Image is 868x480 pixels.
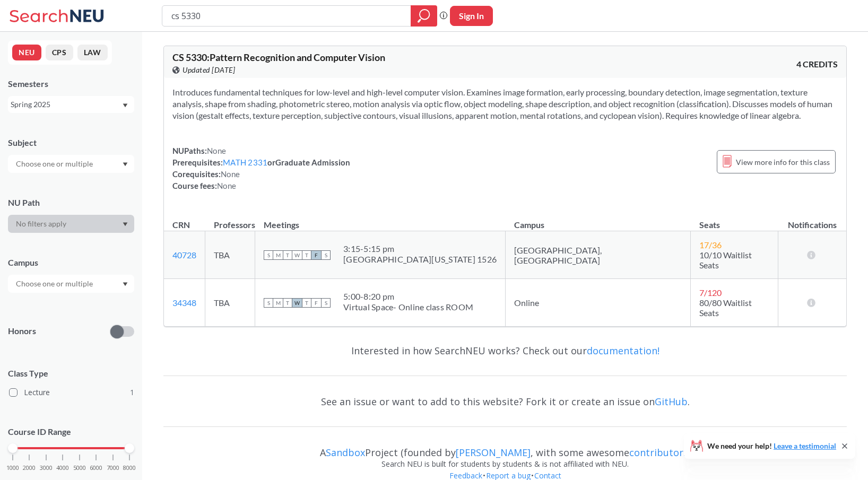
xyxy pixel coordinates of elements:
[46,45,73,60] button: CPS
[130,387,134,398] span: 1
[450,6,493,26] button: Sign In
[163,386,847,417] div: See an issue or want to add to this website? Fork it or create an issue on .
[774,441,836,450] a: Leave a testimonial
[8,257,134,268] div: Campus
[172,219,190,231] div: CRN
[8,368,134,379] span: Class Type
[506,208,691,231] th: Campus
[123,103,128,108] svg: Dropdown arrow
[283,250,292,260] span: T
[292,298,302,308] span: W
[8,137,134,149] div: Subject
[183,64,235,76] span: Updated [DATE]
[321,298,331,308] span: S
[302,298,311,308] span: T
[205,208,255,231] th: Professors
[123,222,128,226] svg: Dropdown arrow
[302,250,311,260] span: T
[11,99,121,110] div: Spring 2025
[172,145,350,191] div: NUPaths: Prerequisites: or Graduate Admission Corequisites: Course fees:
[221,169,240,179] span: None
[172,51,385,63] span: CS 5330 : Pattern Recognition and Computer Vision
[6,465,19,471] span: 1000
[629,446,688,459] a: contributors
[273,250,283,260] span: M
[56,465,69,471] span: 4000
[796,58,838,70] span: 4 CREDITS
[40,465,53,471] span: 3000
[411,5,437,27] div: magnifying glass
[9,386,134,399] label: Lecture
[172,298,196,308] a: 34348
[699,240,722,250] span: 17 / 36
[77,45,108,60] button: LAW
[326,446,365,459] a: Sandbox
[343,291,473,302] div: 5:00 - 8:20 pm
[283,298,292,308] span: T
[292,250,302,260] span: W
[311,250,321,260] span: F
[207,146,226,155] span: None
[172,86,838,121] section: Introduces fundamental techniques for low-level and high-level computer vision. Examines image fo...
[699,250,752,270] span: 10/10 Waitlist Seats
[8,426,134,438] p: Course ID Range
[8,197,134,208] div: NU Path
[418,8,430,23] svg: magnifying glass
[12,45,41,60] button: NEU
[8,96,134,113] div: Spring 2025Dropdown arrow
[343,243,497,254] div: 3:15 - 5:15 pm
[506,231,691,279] td: [GEOGRAPHIC_DATA], [GEOGRAPHIC_DATA]
[23,465,36,471] span: 2000
[736,155,830,169] span: View more info for this class
[343,302,473,312] div: Virtual Space- Online class ROOM
[311,298,321,308] span: F
[506,279,691,327] td: Online
[273,298,283,308] span: M
[205,279,255,327] td: TBA
[456,446,531,459] a: [PERSON_NAME]
[655,395,688,408] a: GitHub
[172,250,196,260] a: 40728
[778,208,846,231] th: Notifications
[223,158,267,167] a: MATH 2331
[321,250,331,260] span: S
[691,208,778,231] th: Seats
[707,442,836,450] span: We need your help!
[163,335,847,366] div: Interested in how SearchNEU works? Check out our
[264,250,273,260] span: S
[699,287,722,298] span: 7 / 120
[123,162,128,167] svg: Dropdown arrow
[107,465,119,471] span: 7000
[587,344,659,357] a: documentation!
[217,181,236,190] span: None
[163,458,847,470] div: Search NEU is built for students by students & is not affiliated with NEU.
[123,282,128,286] svg: Dropdown arrow
[11,277,100,290] input: Choose one or multiple
[205,231,255,279] td: TBA
[699,298,752,318] span: 80/80 Waitlist Seats
[264,298,273,308] span: S
[11,158,100,170] input: Choose one or multiple
[8,155,134,173] div: Dropdown arrow
[73,465,86,471] span: 5000
[90,465,102,471] span: 6000
[170,7,403,25] input: Class, professor, course number, "phrase"
[8,78,134,90] div: Semesters
[8,215,134,233] div: Dropdown arrow
[8,325,36,337] p: Honors
[343,254,497,265] div: [GEOGRAPHIC_DATA][US_STATE] 1526
[123,465,136,471] span: 8000
[8,275,134,293] div: Dropdown arrow
[255,208,506,231] th: Meetings
[163,437,847,458] div: A Project (founded by , with some awesome )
